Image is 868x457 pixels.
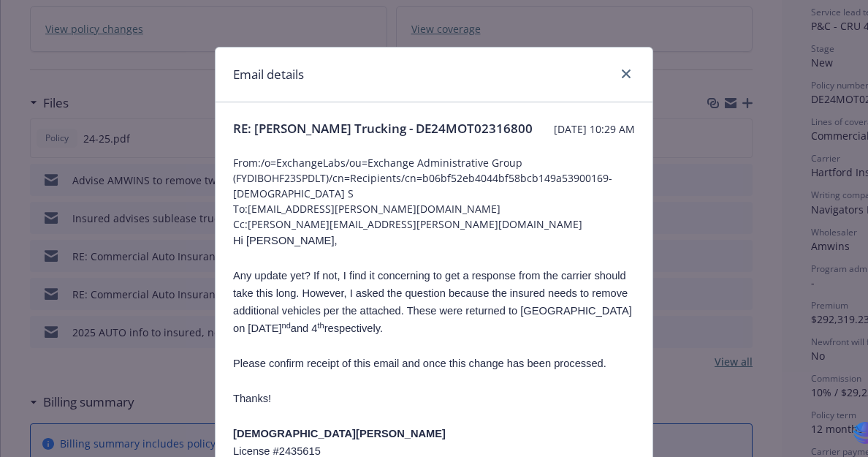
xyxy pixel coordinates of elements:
[233,235,338,246] span: Hi [PERSON_NAME],
[233,120,533,137] span: RE: [PERSON_NAME] Trucking - DE24MOT02316800
[233,216,635,232] span: Cc: [PERSON_NAME][EMAIL_ADDRESS][PERSON_NAME][DOMAIN_NAME]
[233,270,632,334] span: Any update yet? If not, I find it concerning to get a response from the carrier should take this ...
[233,358,606,369] span: Please confirm receipt of this email and once this change has been processed.
[282,321,291,330] sup: nd
[233,201,635,216] span: To: [EMAIL_ADDRESS][PERSON_NAME][DOMAIN_NAME]
[554,121,635,137] span: [DATE] 10:29 AM
[233,155,635,201] span: From: /o=ExchangeLabs/ou=Exchange Administrative Group (FYDIBOHF23SPDLT)/cn=Recipients/cn=b06bf52...
[317,321,324,330] sup: th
